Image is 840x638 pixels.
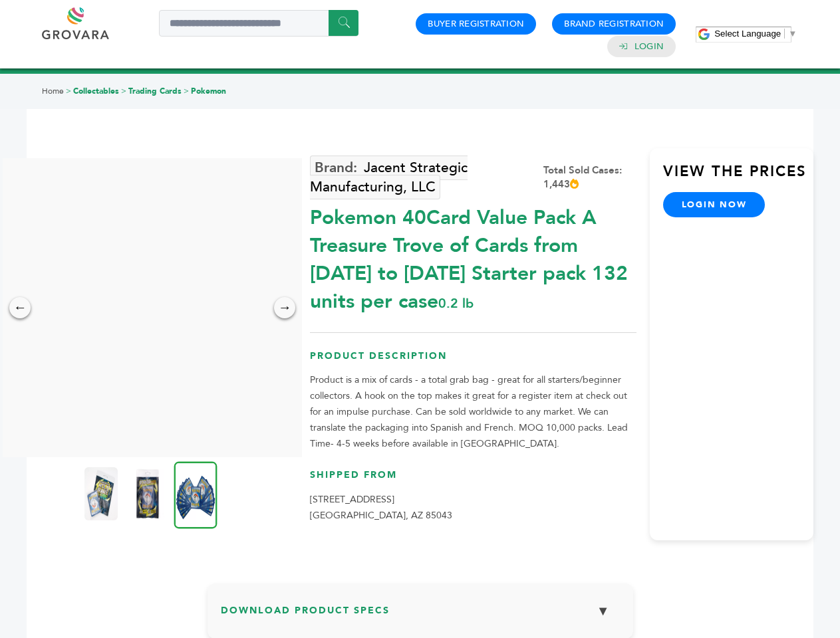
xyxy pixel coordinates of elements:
[428,18,524,30] a: Buyer Registration
[221,597,620,635] h3: Download Product Specs
[66,86,71,96] span: >
[191,86,226,96] a: Pokemon
[174,461,217,528] img: Pokemon 40-Card Value Pack – A Treasure Trove of Cards from 1996 to 2024 - Starter pack! 132 unit...
[438,294,474,312] span: 0.2 lb
[131,467,164,520] img: Pokemon 40-Card Value Pack – A Treasure Trove of Cards from 1996 to 2024 - Starter pack! 132 unit...
[543,163,636,191] div: Total Sold Cases: 1,443
[73,86,119,96] a: Collectables
[564,18,664,30] a: Brand Registration
[634,41,664,53] a: Login
[42,86,64,96] a: Home
[663,161,813,192] h3: View the Prices
[274,297,295,318] div: →
[84,467,118,520] img: Pokemon 40-Card Value Pack – A Treasure Trove of Cards from 1996 to 2024 - Starter pack! 132 unit...
[310,156,468,199] a: Jacent Strategic Manufacturing, LLC
[714,29,781,39] span: Select Language
[128,86,182,96] a: Trading Cards
[9,297,31,318] div: ←
[663,192,766,217] a: login now
[784,29,785,39] span: ​
[587,597,620,625] button: ▼
[310,197,636,316] div: Pokemon 40Card Value Pack A Treasure Trove of Cards from [DATE] to [DATE] Starter pack 132 units ...
[121,86,126,96] span: >
[310,469,636,492] h3: Shipped From
[159,10,358,37] input: Search a product or brand...
[788,29,797,39] span: ▼
[310,350,636,373] h3: Product Description
[310,372,636,452] p: Product is a mix of cards - a total grab bag - great for all starters/beginner collectors. A hook...
[310,492,636,524] p: [STREET_ADDRESS] [GEOGRAPHIC_DATA], AZ 85043
[714,29,797,39] a: Select Language​
[184,86,189,96] span: >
